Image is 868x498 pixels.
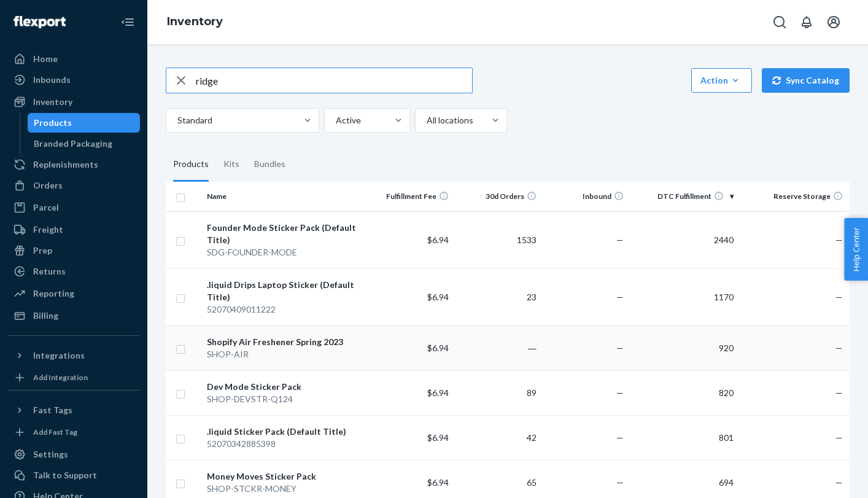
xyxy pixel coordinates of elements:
[7,176,140,195] a: Orders
[33,372,88,383] div: Add Integration
[629,415,738,460] td: 801
[700,74,743,87] div: Action
[33,224,63,236] div: Freight
[691,68,752,93] button: Action
[335,114,336,126] input: Active
[33,448,68,461] div: Settings
[207,222,361,246] div: Founder Mode Sticker Pack (Default Title)
[207,483,361,495] div: SHOP-STCKR-MONEY
[616,387,624,398] span: —
[173,147,209,182] div: Products
[629,325,738,370] td: 920
[33,201,59,214] div: Parcel
[7,465,140,485] a: Talk to Support
[207,381,361,393] div: Dev Mode Sticker Pack
[454,182,541,211] th: 30d Orders
[28,134,141,154] a: Branded Packaging
[176,114,177,126] input: Standard
[835,292,843,302] span: —
[33,349,85,362] div: Integrations
[835,387,843,398] span: —
[207,393,361,405] div: SHOP-DEVSTR-Q124
[7,241,140,260] a: Prep
[7,198,140,217] a: Parcel
[454,211,541,268] td: 1533
[835,343,843,353] span: —
[821,10,846,34] button: Open account menu
[7,284,140,303] a: Reporting
[7,306,140,325] a: Billing
[28,113,141,133] a: Products
[33,427,77,437] div: Add Fast Tag
[33,309,58,322] div: Billing
[33,53,58,65] div: Home
[454,370,541,415] td: 89
[835,477,843,488] span: —
[207,279,361,303] div: .liquid Drips Laptop Sticker (Default Title)
[33,244,52,257] div: Prep
[254,147,285,182] div: Bundles
[629,182,738,211] th: DTC Fulfillment
[33,265,66,278] div: Returns
[794,10,819,34] button: Open notifications
[762,68,850,93] button: Sync Catalog
[33,96,72,108] div: Inventory
[7,262,140,281] a: Returns
[844,218,868,281] button: Help Center
[33,469,97,481] div: Talk to Support
[196,68,472,93] input: Search inventory by name or sku
[7,49,140,69] a: Home
[207,438,361,450] div: 52070342885398
[202,182,366,211] th: Name
[541,182,629,211] th: Inbound
[616,292,624,302] span: —
[427,235,449,245] span: $6.94
[454,415,541,460] td: 42
[767,10,792,34] button: Open Search Box
[7,70,140,90] a: Inbounds
[366,182,454,211] th: Fulfillment Fee
[167,15,223,28] a: Inventory
[7,92,140,112] a: Inventory
[7,346,140,365] button: Integrations
[454,325,541,370] td: ―
[33,287,74,300] div: Reporting
[629,370,738,415] td: 820
[7,400,140,420] button: Fast Tags
[207,246,361,259] div: SDG-FOUNDER-MODE
[629,211,738,268] td: 2440
[7,220,140,239] a: Freight
[7,425,140,440] a: Add Fast Tag
[115,10,140,34] button: Close Navigation
[427,477,449,488] span: $6.94
[427,343,449,353] span: $6.94
[616,235,624,245] span: —
[835,432,843,443] span: —
[207,426,361,438] div: .liquid Sticker Pack (Default Title)
[223,147,239,182] div: Kits
[454,268,541,325] td: 23
[33,158,98,171] div: Replenishments
[33,74,71,86] div: Inbounds
[7,370,140,385] a: Add Integration
[34,138,112,150] div: Branded Packaging
[7,445,140,464] a: Settings
[629,268,738,325] td: 1170
[427,387,449,398] span: $6.94
[616,343,624,353] span: —
[207,470,361,483] div: Money Moves Sticker Pack
[616,432,624,443] span: —
[207,303,361,316] div: 52070409011222
[835,235,843,245] span: —
[207,348,361,360] div: SHOP-AIR
[427,292,449,302] span: $6.94
[7,155,140,174] a: Replenishments
[425,114,427,126] input: All locations
[33,179,63,192] div: Orders
[207,336,361,348] div: Shopify Air Freshener Spring 2023
[616,477,624,488] span: —
[33,404,72,416] div: Fast Tags
[14,16,66,28] img: Flexport logo
[738,182,848,211] th: Reserve Storage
